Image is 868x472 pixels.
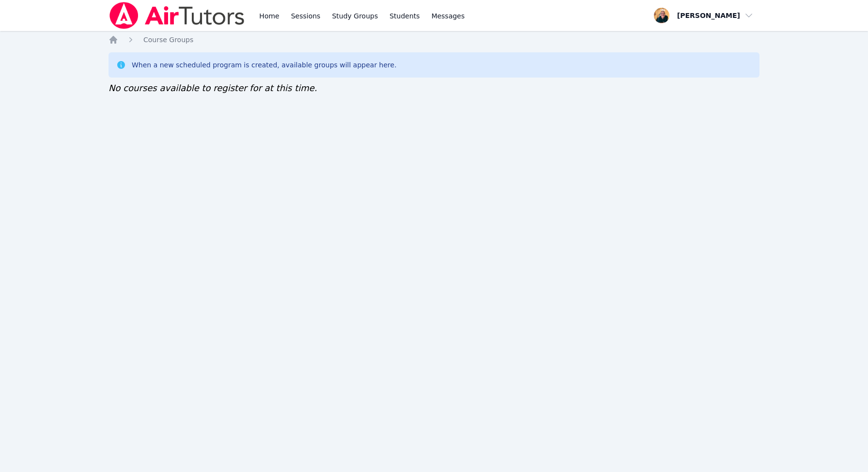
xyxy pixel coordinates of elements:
[143,36,193,44] span: Course Groups
[432,11,465,21] span: Messages
[132,60,397,70] div: When a new scheduled program is created, available groups will appear here.
[108,83,317,93] span: No courses available to register for at this time.
[143,35,193,45] a: Course Groups
[108,35,759,45] nav: Breadcrumb
[108,2,246,29] img: Air Tutors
